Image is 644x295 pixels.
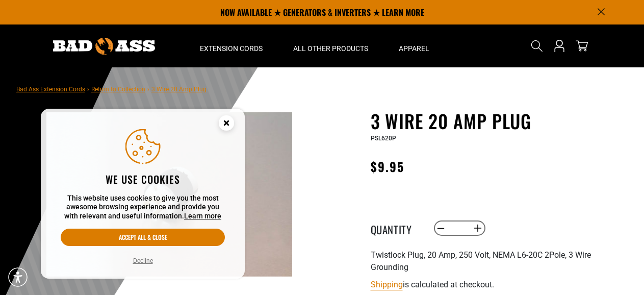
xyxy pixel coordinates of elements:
[293,44,368,53] span: All Other Products
[53,38,155,55] img: Bad Ass Extension Cords
[529,38,545,54] summary: Search
[61,173,225,186] h2: We use cookies
[200,44,263,53] span: Extension Cords
[383,24,445,67] summary: Apparel
[61,229,225,246] button: Accept all & close
[371,110,621,132] h1: 3 Wire 20 Amp Plug
[91,86,145,93] a: Return to Collection
[151,86,207,93] span: 3 Wire 20 Amp Plug
[371,249,621,274] p: Twistlock Plug, 20 Amp, 250 Volt, NEMA L6-20C 2Pole, 3 Wire Grounding
[41,109,245,279] aside: Cookie Consent
[184,212,221,220] a: Learn more
[278,24,383,67] summary: All Other Products
[16,83,207,95] nav: breadcrumbs
[130,256,156,266] button: Decline
[87,86,89,93] span: ›
[371,280,403,289] a: Shipping
[371,278,621,291] div: is calculated at checkout.
[61,194,225,221] p: This website uses cookies to give you the most awesome browsing experience and provide you with r...
[399,44,429,53] span: Apparel
[371,135,396,142] span: PSL620P
[371,157,404,176] span: $9.95
[147,86,149,93] span: ›
[185,24,278,67] summary: Extension Cords
[16,86,85,93] a: Bad Ass Extension Cords
[371,222,422,235] label: Quantity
